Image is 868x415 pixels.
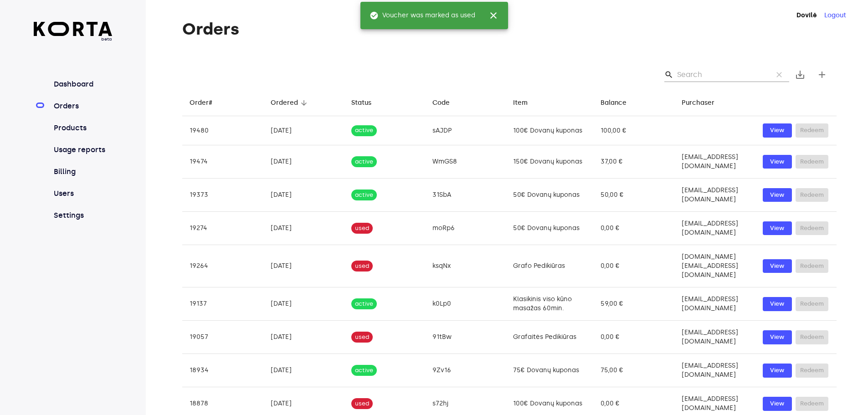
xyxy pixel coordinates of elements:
td: WmGS8 [425,145,506,179]
a: Users [52,188,113,199]
td: 75,00 € [593,354,674,387]
td: 37,00 € [593,145,674,179]
span: close [488,10,499,21]
div: Status [351,97,371,108]
span: View [767,223,787,234]
a: beta [34,22,113,42]
span: Status [351,97,383,108]
td: [DATE] [263,287,344,321]
div: Purchaser [682,97,714,108]
td: Klasikinis viso kūno masažas 60min. [506,287,593,321]
div: Balance [601,97,627,108]
td: Grafaitės Pedikiūras [506,321,593,354]
strong: Dovilė [796,11,817,19]
span: save_alt [795,69,806,80]
button: View [763,397,792,411]
td: 0,00 € [593,321,674,354]
td: 50€ Dovanų kuponas [506,179,593,212]
td: 9Zv16 [425,354,506,387]
button: Create new gift card [811,64,833,86]
span: Search [664,70,673,79]
td: 19057 [182,321,263,354]
span: View [767,365,787,376]
div: Order# [190,97,212,108]
span: View [767,332,787,343]
button: View [763,364,792,378]
button: View [763,123,792,138]
td: 100€ Dovanų kuponas [506,116,593,145]
td: 91tBw [425,321,506,354]
td: [DATE] [263,145,344,179]
td: 75€ Dovanų kuponas [506,354,593,387]
td: sAJDP [425,116,506,145]
td: [EMAIL_ADDRESS][DOMAIN_NAME] [674,179,755,212]
td: [DOMAIN_NAME][EMAIL_ADDRESS][DOMAIN_NAME] [674,245,755,287]
td: [EMAIL_ADDRESS][DOMAIN_NAME] [674,287,755,321]
span: Voucher was marked as used [370,11,475,20]
td: [DATE] [263,245,344,287]
span: View [767,190,787,200]
button: View [763,155,792,169]
td: 18934 [182,354,263,387]
span: add [817,69,827,80]
span: Balance [601,97,638,108]
span: View [767,157,787,167]
td: 19137 [182,287,263,321]
td: [EMAIL_ADDRESS][DOMAIN_NAME] [674,321,755,354]
span: used [351,262,373,271]
td: 31SbA [425,179,506,212]
td: 19274 [182,212,263,245]
td: Grafo Pedikiūras [506,245,593,287]
input: Search [677,67,765,82]
a: Usage reports [52,144,113,155]
button: View [763,188,792,202]
td: [EMAIL_ADDRESS][DOMAIN_NAME] [674,354,755,387]
button: Logout [824,11,846,20]
button: Export [789,64,811,86]
span: arrow_downward [300,99,308,107]
button: close [483,5,504,26]
td: [DATE] [263,321,344,354]
a: Products [52,123,113,133]
div: Ordered [271,97,298,108]
td: moRp6 [425,212,506,245]
span: active [351,366,377,375]
button: View [763,221,792,236]
td: [DATE] [263,116,344,145]
span: active [351,158,377,166]
span: beta [34,36,113,42]
a: Settings [52,210,113,221]
span: View [767,261,787,272]
td: [DATE] [263,354,344,387]
span: Ordered [271,97,310,108]
span: active [351,300,377,308]
td: k0Lp0 [425,287,506,321]
span: View [767,125,787,136]
a: Dashboard [52,79,113,90]
button: View [763,297,792,311]
td: 59,00 € [593,287,674,321]
td: 50,00 € [593,179,674,212]
td: 100,00 € [593,116,674,145]
button: View [763,330,792,344]
td: [EMAIL_ADDRESS][DOMAIN_NAME] [674,145,755,179]
td: 50€ Dovanų kuponas [506,212,593,245]
td: 19480 [182,116,263,145]
td: [DATE] [263,179,344,212]
td: [EMAIL_ADDRESS][DOMAIN_NAME] [674,212,755,245]
button: View [763,259,792,273]
td: ksqNx [425,245,506,287]
span: used [351,224,373,233]
td: 150€ Dovanų kuponas [506,145,593,179]
span: View [767,399,787,409]
td: 19373 [182,179,263,212]
td: 0,00 € [593,245,674,287]
a: Billing [52,166,113,177]
td: [DATE] [263,212,344,245]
